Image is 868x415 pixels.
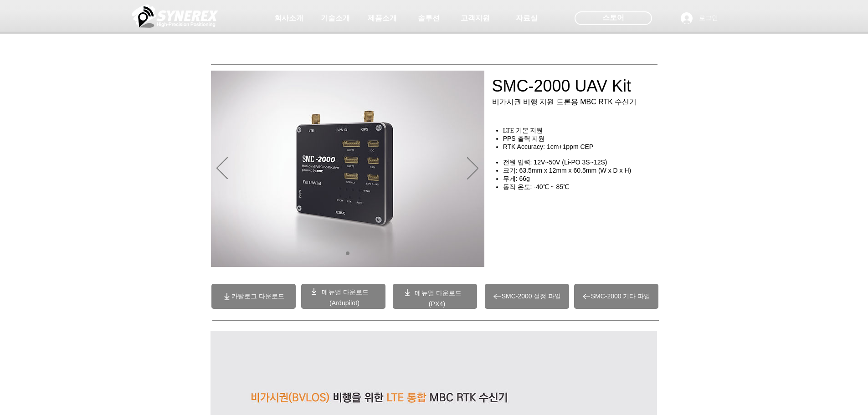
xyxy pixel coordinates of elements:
img: SMC2000.jpg [211,71,484,267]
a: SMC-2000 설정 파일 [485,284,569,309]
div: 스토어 [575,11,652,25]
a: 01 [346,251,349,255]
a: 제품소개 [360,9,405,27]
a: 카탈로그 다운로드 [211,284,296,309]
a: 자료실 [504,9,550,27]
span: SMC-2000 설정 파일 [502,292,561,301]
a: SMC-2000 기타 파일 [574,284,658,309]
span: SMC-2000 기타 파일 [591,292,651,301]
span: 카탈로그 다운로드 [231,292,284,301]
span: 전원 입력: 12V~50V (Li-PO 3S~12S) [503,159,607,166]
nav: 슬라이드 [342,251,353,255]
a: 고객지원 [452,9,498,27]
span: 기술소개 [321,14,350,23]
span: 솔루션 [418,14,440,23]
iframe: Wix Chat [763,376,868,415]
span: 회사소개 [274,14,303,23]
span: 스토어 [602,13,624,23]
span: 무게: 66g [503,175,530,182]
span: 크기: 63.5mm x 12mm x 60.5mm (W x D x H) [503,167,632,174]
button: 로그인 [674,10,724,27]
span: 제품소개 [368,14,397,23]
img: 씨너렉스_White_simbol_대지 1.png [132,2,218,30]
span: 로그인 [696,14,721,23]
span: 동작 온도: -40℃ ~ 85℃ [503,183,569,190]
span: 자료실 [516,14,538,23]
a: 솔루션 [406,9,452,27]
a: 메뉴얼 다운로드 [415,289,462,297]
a: (Ardupilot) [329,299,360,307]
a: 회사소개 [266,9,312,27]
button: 이전 [216,157,228,181]
a: 메뉴얼 다운로드 [322,288,369,296]
button: 다음 [467,157,478,181]
span: 고객지원 [461,14,490,23]
a: (PX4) [429,300,446,307]
a: 기술소개 [313,9,358,27]
div: 슬라이드쇼 [211,71,484,267]
span: RTK Accuracy: 1cm+1ppm CEP [503,143,594,150]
